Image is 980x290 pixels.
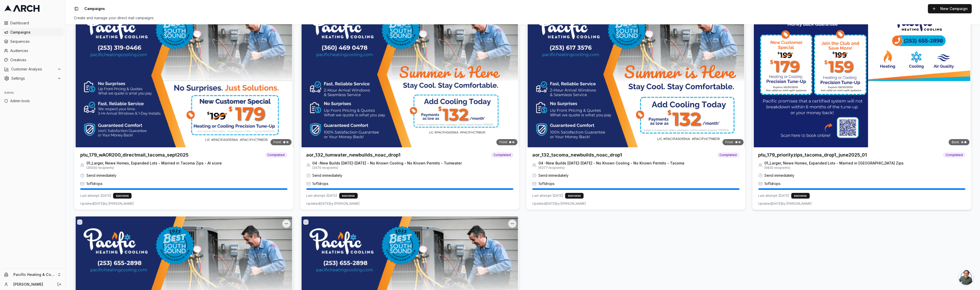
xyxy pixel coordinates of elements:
[532,202,586,206] span: Updated [DATE] by [PERSON_NAME]
[726,140,733,144] span: Front
[74,15,972,20] div: Create and manage your direct mail campaigns
[2,19,63,27] a: Dashboard
[10,39,61,44] span: Sequences
[80,151,188,159] h3: ptu_179_wAOR200_directmail_tacoma_sept2025
[2,89,63,97] div: Admin
[928,4,972,13] button: New Campaign
[10,20,61,26] span: Dashboard
[758,202,812,206] span: Updated [DATE] by [PERSON_NAME]
[565,193,584,199] div: success
[2,74,63,82] button: Settings
[84,6,105,11] span: Campaigns
[943,152,965,158] span: Completed
[526,1,746,147] img: Front creative for aor_132_tacoma_newbuilds_noac_drop1
[532,194,563,198] span: Last attempt: [DATE]
[765,166,904,170] span: ( 9820 recipients)
[2,271,63,279] button: Pacific Heating & Cooling
[2,65,63,73] button: Customer Analysis
[339,193,358,199] div: success
[765,181,781,186] span: 1 of 1 drops
[491,152,513,158] span: Completed
[2,56,63,64] a: Creatives
[56,281,63,288] button: Log out
[10,48,61,53] span: Audiences
[13,272,55,277] span: Pacific Heating & Cooling
[2,37,63,46] a: Sequences
[11,67,55,72] span: Customer Analysis
[10,30,61,35] span: Campaigns
[10,57,61,63] span: Creatives
[86,161,222,166] span: 01_Larger, Newe Homes, Expanded Lots - Married in Tacoma Zips - AI score
[313,181,329,186] span: 1 of 1 drops
[538,181,555,186] span: 1 of 1 drops
[86,173,116,178] span: Send immediately
[10,98,61,103] span: Admin tools
[532,151,622,159] h3: aor_132_tacoma_newbuilds_noac_drop1
[300,1,520,147] img: Front creative for aor_132_tumwater_newbuilds_noac_drop1
[2,28,63,36] a: Campaigns
[758,151,867,159] h3: ptu_179_priorityzips_tacoma_drop1_june2025_01
[717,152,739,158] span: Completed
[499,140,507,144] span: Front
[113,193,132,199] div: success
[265,152,287,158] span: Completed
[74,1,294,147] img: Front creative for ptu_179_wAOR200_directmail_tacoma_sept2025
[80,194,111,198] span: Last attempt: [DATE]
[752,1,972,147] img: Back creative for ptu_179_priorityzips_tacoma_drop1_june2025_01
[2,97,63,105] a: Admin tools
[306,194,337,198] span: Last attempt: [DATE]
[791,193,810,199] div: success
[538,161,684,166] span: 04 -New Builds [DATE]-[DATE] - No Known Cooling - No Known Permits - Tacoma
[306,151,401,159] h3: aor_132_tumwater_newbuilds_noac_drop1
[274,140,281,144] span: Front
[2,47,63,55] a: Audiences
[11,76,55,81] span: Settings
[86,181,103,186] span: 1 of 1 drops
[313,161,462,166] span: 04 -New Builds [DATE]-[DATE] - No Known Cooling - No Known Permits - Tumwater
[86,166,222,170] span: ( 25000 recipients)
[306,202,360,206] span: Updated [DATE] by [PERSON_NAME]
[952,140,959,144] span: Back
[758,194,789,198] span: Last attempt: [DATE]
[765,161,904,166] span: 01_Larger, Newe Homes, Expanded Lots - Married in [GEOGRAPHIC_DATA] Zips
[13,282,52,287] a: [PERSON_NAME]
[313,173,343,178] span: Send immediately
[313,166,462,170] span: ( 2470 recipients)
[538,166,684,170] span: ( 6377 recipients)
[765,173,795,178] span: Send immediately
[80,202,134,206] span: Updated [DATE] by [PERSON_NAME]
[84,6,105,11] nav: breadcrumb
[538,173,568,178] span: Send immediately
[958,270,974,285] a: Open chat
